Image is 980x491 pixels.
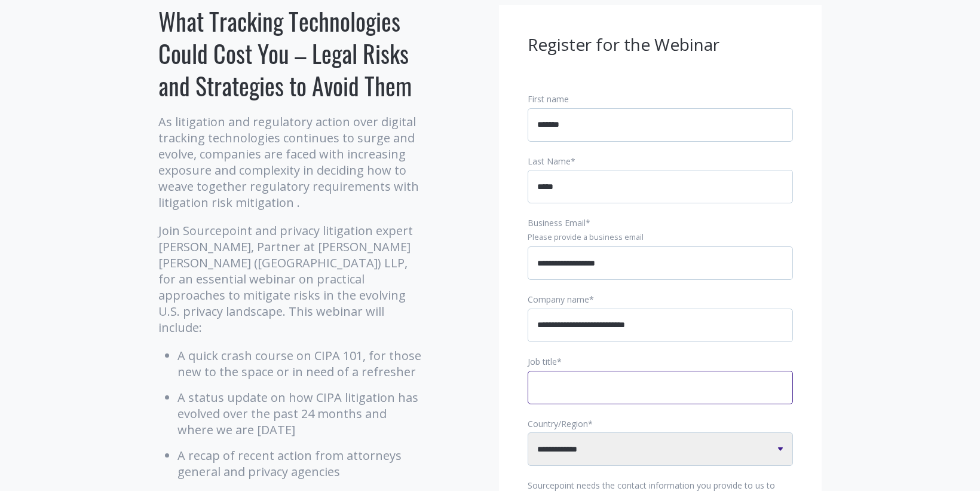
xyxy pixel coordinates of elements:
h3: Register for the Webinar [528,33,793,56]
li: A quick crash course on CIPA 101, for those new to the space or in need of a refresher [177,347,424,380]
h1: What Tracking Technologies Could Cost You – Legal Risks and Strategies to Avoid Them [158,5,424,102]
legend: Please provide a business email [528,232,793,243]
span: Business Email [528,217,586,228]
span: Country/Region [528,418,588,429]
span: Job title [528,356,557,367]
span: First name [528,93,569,105]
span: Company name [528,294,589,305]
p: Join Sourcepoint and privacy litigation expert [PERSON_NAME], Partner at [PERSON_NAME] [PERSON_NA... [158,222,424,336]
li: A status update on how CIPA litigation has evolved over the past 24 months and where we are [DATE] [177,389,424,438]
li: A recap of recent action from attorneys general and privacy agencies [177,447,424,480]
p: As litigation and regulatory action over digital tracking technologies continues to surge and evo... [158,114,424,211]
span: Last Name [528,155,571,167]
